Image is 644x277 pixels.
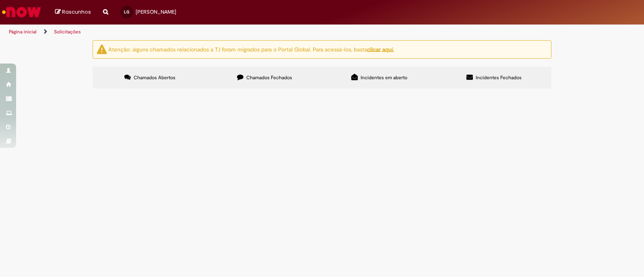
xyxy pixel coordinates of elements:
a: Solicitações [54,29,81,35]
span: Chamados Fechados [246,74,292,81]
span: LG [124,9,129,14]
span: Incidentes em aberto [361,74,407,81]
span: [PERSON_NAME] [136,8,176,15]
span: Incidentes Fechados [476,74,522,81]
span: Rascunhos [62,8,91,16]
ul: Trilhas de página [6,25,423,39]
ng-bind-html: Atenção: alguns chamados relacionados a T.I foram migrados para o Portal Global. Para acessá-los,... [108,45,394,53]
img: ServiceNow [1,4,42,20]
a: Página inicial [9,29,37,35]
span: Chamados Abertos [134,74,175,81]
a: Rascunhos [55,8,91,16]
a: clicar aqui. [367,45,394,53]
